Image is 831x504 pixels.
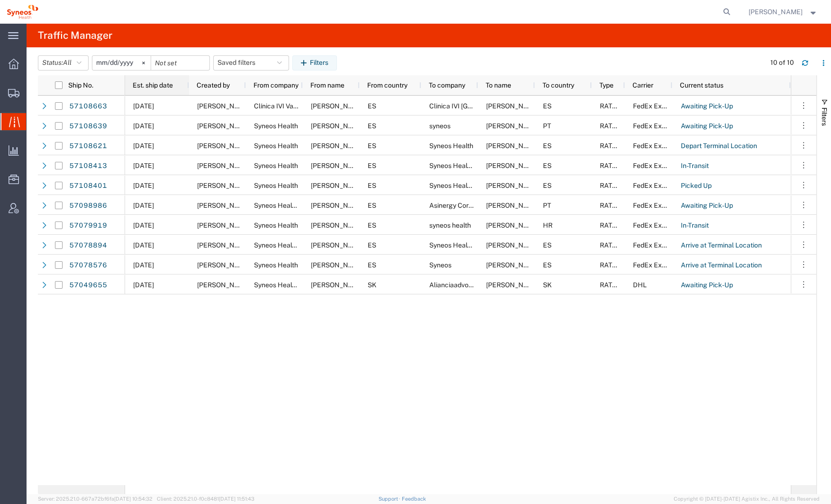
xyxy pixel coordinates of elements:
[486,241,540,249] span: Eugenio Sánchez
[600,221,621,229] span: RATED
[368,281,377,289] span: SK
[680,198,733,213] a: Awaiting Pick-Up
[197,221,251,229] span: Eugenio Sanchez
[114,496,153,502] span: [DATE] 10:54:32
[133,261,154,269] span: 10/09/2025
[680,218,709,233] a: In-Transit
[486,221,540,229] span: Ivana Vulic
[429,241,567,249] span: Syneos Health Clinical Spain
[368,162,376,169] span: ES
[311,122,365,130] span: Eugenio Sanchez
[543,202,551,209] span: PT
[633,202,678,209] span: FedEx Express
[63,59,72,66] span: All
[133,202,154,209] span: 10/13/2025
[429,162,567,169] span: Syneos Health Clinical Spain
[543,122,551,130] span: PT
[429,261,452,269] span: Syneos
[38,496,153,502] span: Server: 2025.21.0-667a72bf6fa
[254,261,298,269] span: Syneos Health
[69,238,108,253] a: 57078894
[600,122,621,130] span: RATED
[69,258,108,273] a: 57078576
[151,56,209,70] input: Not set
[254,202,391,209] span: Syneos Health Clinical Spain
[633,221,678,229] span: FedEx Express
[378,496,402,502] a: Support
[680,238,762,253] a: Arrive at Terminal Location
[600,142,621,150] span: RATED
[197,281,251,289] span: Kristi Gilbaugh
[254,281,382,289] span: Syneos Health Slovakia SRO
[69,99,108,114] a: 57108663
[680,139,758,154] a: Depart Terminal Location
[633,261,678,269] span: FedEx Express
[429,81,465,89] span: To company
[292,55,337,71] button: Filters
[133,81,173,89] span: Est. ship date
[367,81,407,89] span: From country
[254,221,298,229] span: Syneos Health
[92,56,151,70] input: Not set
[680,159,709,174] a: In-Transit
[543,182,551,189] span: ES
[133,281,154,289] span: 10/07/2025
[543,221,552,229] span: HR
[197,182,251,189] span: Raquel Ramirez Garcia
[311,162,365,169] span: Raquel Ramirez Garcia
[311,142,365,150] span: Eugenio Sanchez
[599,81,614,89] span: Type
[197,122,251,130] span: Eugenio Sanchez
[486,261,540,269] span: MArc Trilla
[633,281,647,289] span: DHL
[69,139,108,154] a: 57108621
[311,221,365,229] span: Eugenio Sanchez
[311,182,365,189] span: Raquel Ramirez Garcia
[368,221,376,229] span: ES
[542,81,574,89] span: To country
[311,261,365,269] span: Eugenio Sanchez
[600,261,621,269] span: RATED
[311,241,365,249] span: Anna Marmajewska
[486,102,540,110] span: Monica Toribio
[368,142,376,150] span: ES
[429,221,471,229] span: syneos health
[632,81,653,89] span: Carrier
[69,119,108,134] a: 57108639
[368,102,376,110] span: ES
[680,178,712,194] a: Picked Up
[429,202,516,209] span: Asinergy Corporate Services
[429,142,473,150] span: Syneos Health
[749,7,803,17] span: Raquel Ramirez Garcia
[254,182,298,189] span: Syneos Health
[157,496,254,502] span: Client: 2025.21.0-f0c8481
[197,142,251,150] span: Eugenio Sanchez
[633,122,678,130] span: FedEx Express
[429,122,451,130] span: syneos
[254,142,298,150] span: Syneos Health
[68,81,93,89] span: Ship No.
[368,261,376,269] span: ES
[429,182,567,189] span: Syneos Health Clinical Spain
[486,202,540,209] span: Irmina Kondraciuk
[543,102,551,110] span: ES
[543,241,551,249] span: ES
[770,58,794,68] div: 10 of 10
[633,102,678,110] span: FedEx Express
[69,218,108,233] a: 57079919
[133,182,154,189] span: 10/13/2025
[600,182,621,189] span: RATED
[197,261,251,269] span: Eugenio Sanchez
[821,107,828,126] span: Filters
[674,495,820,503] span: Copyright © [DATE]-[DATE] Agistix Inc., All Rights Reserved
[543,162,551,169] span: ES
[543,261,551,269] span: ES
[402,496,426,502] a: Feedback
[133,122,154,130] span: 10/13/2025
[197,81,230,89] span: Created by
[368,122,376,130] span: ES
[69,198,108,213] a: 57098986
[368,202,376,209] span: ES
[254,102,312,110] span: Clínica IVI Valencia
[543,281,552,289] span: SK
